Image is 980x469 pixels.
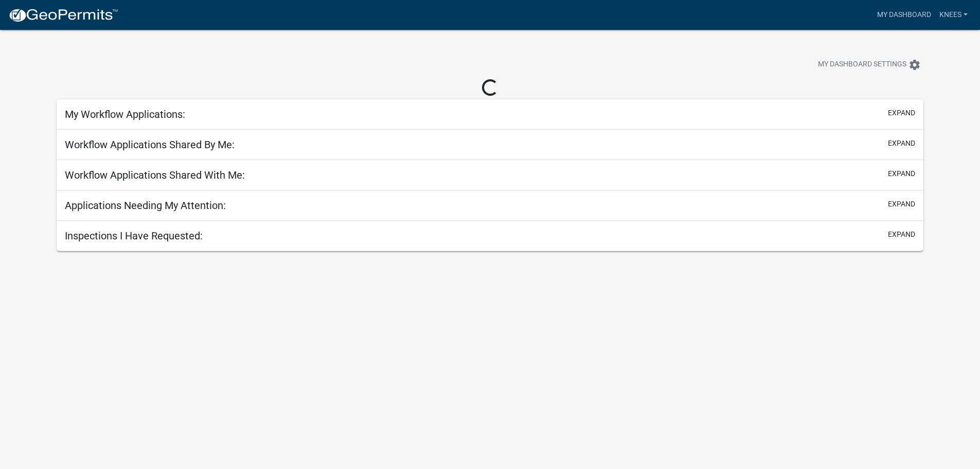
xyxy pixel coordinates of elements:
[888,108,915,118] button: expand
[65,230,203,242] h5: Inspections I Have Requested:
[935,5,972,25] a: Knees
[818,59,906,71] span: My Dashboard Settings
[65,108,185,120] h5: My Workflow Applications:
[888,199,915,210] button: expand
[888,168,915,179] button: expand
[873,5,935,25] a: My Dashboard
[65,169,245,181] h5: Workflow Applications Shared With Me:
[888,229,915,240] button: expand
[908,59,921,71] i: settings
[810,55,929,75] button: My Dashboard Settingssettings
[65,138,235,151] h5: Workflow Applications Shared By Me:
[65,199,226,212] h5: Applications Needing My Attention:
[888,138,915,149] button: expand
